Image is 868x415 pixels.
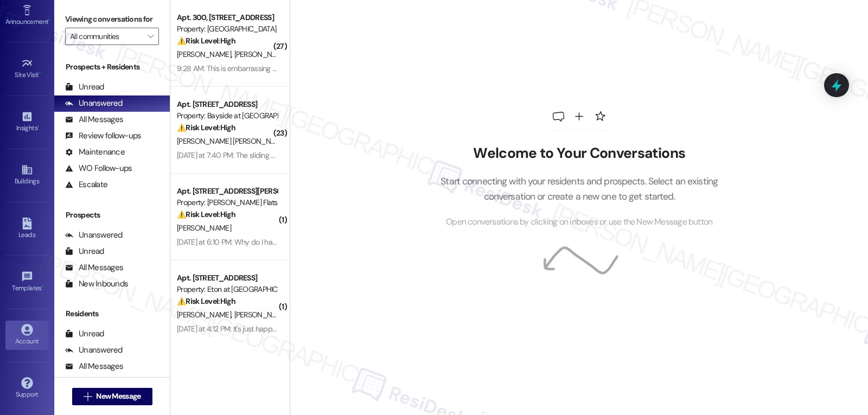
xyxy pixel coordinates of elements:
div: Prospects + Residents [54,61,170,73]
div: Property: [GEOGRAPHIC_DATA] [177,23,277,35]
span: [PERSON_NAME] [177,49,234,59]
div: WO Follow-ups [65,163,132,174]
span: [PERSON_NAME] [PERSON_NAME] [177,136,290,146]
div: Property: Eton at [GEOGRAPHIC_DATA] [177,284,277,295]
strong: ⚠️ Risk Level: High [177,296,235,306]
div: All Messages [65,114,123,125]
i:  [84,392,92,401]
div: Residents [54,308,170,320]
label: Viewing conversations for [65,11,159,28]
div: Property: Bayside at [GEOGRAPHIC_DATA] [177,110,277,122]
div: Apt. [STREET_ADDRESS][PERSON_NAME] [177,186,277,197]
a: Leads [5,214,49,244]
div: Unanswered [65,98,123,109]
span: • [42,283,43,290]
div: 9:28 AM: This is embarrassing considering y'all charge us wayyyyy too much and can't even give us... [177,63,535,73]
div: [DATE] at 7:40 PM: The sliding screen has not been yet replaced, the oven door has not been fixed... [177,150,696,160]
div: Unread [65,81,104,93]
div: Property: [PERSON_NAME] Flats [177,197,277,208]
div: Unread [65,328,104,340]
div: Apt. [STREET_ADDRESS] [177,99,277,110]
span: New Message [96,391,141,402]
a: Support [5,374,49,403]
strong: ⚠️ Risk Level: High [177,123,235,132]
div: Unanswered [65,344,123,356]
strong: ⚠️ Risk Level: High [177,36,235,46]
div: Prospects [54,209,170,221]
span: [PERSON_NAME] [177,310,234,320]
i:  [148,32,154,41]
div: All Messages [65,262,123,273]
span: • [39,69,41,77]
span: Open conversations by clicking on inboxes or use the New Message button [446,215,712,229]
div: Review follow-ups [65,130,141,142]
input: All communities [70,28,142,45]
div: Apt. [STREET_ADDRESS] [177,272,277,284]
a: Insights • [5,107,49,137]
a: Site Visit • [5,54,49,84]
div: Apt. 300, [STREET_ADDRESS] [177,12,277,23]
div: Unanswered [65,229,123,241]
div: Maintenance [65,146,125,158]
p: Start connecting with your residents and prospects. Select an existing conversation or create a n... [424,174,735,205]
span: [PERSON_NAME] [177,223,231,233]
a: Templates • [5,267,49,297]
strong: ⚠️ Risk Level: High [177,209,235,219]
div: [DATE] at 4:12 PM: It's just happening with the hot water for some reason 😂 it was like a few day... [177,324,797,334]
span: [PERSON_NAME] [234,310,289,320]
a: Buildings [5,161,49,190]
div: Escalate [65,179,107,190]
span: • [37,123,39,130]
div: All Messages [65,361,123,372]
button: New Message [72,388,152,405]
a: Account [5,321,49,350]
span: [PERSON_NAME] [234,49,289,59]
span: • [48,16,50,24]
div: New Inbounds [65,278,128,290]
h2: Welcome to Your Conversations [424,145,735,162]
div: Unread [65,246,104,257]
